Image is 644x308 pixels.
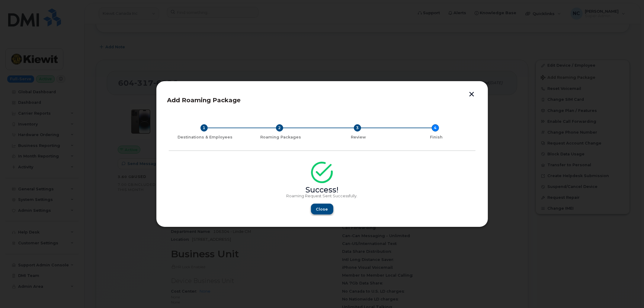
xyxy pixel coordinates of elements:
div: Roaming Packages [244,135,317,140]
iframe: Messenger Launcher [618,282,639,303]
div: 3 [354,124,361,132]
div: 1 [200,124,208,132]
p: Roaming Request Sent Successfully. [169,194,476,198]
div: Destinations & Employees [171,135,239,140]
span: Close [316,206,328,212]
button: Close [311,204,333,214]
div: Success! [169,188,476,192]
div: 2 [276,124,283,132]
span: Add Roaming Package [167,97,241,104]
div: Review [322,135,395,140]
